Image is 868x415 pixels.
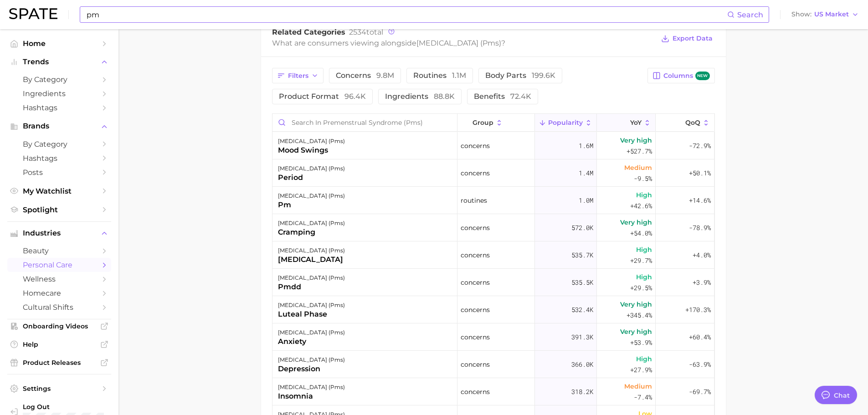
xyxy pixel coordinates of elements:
button: [MEDICAL_DATA] (pms)periodconcerns1.4mMedium-9.5%+50.1% [272,159,714,187]
span: High [636,272,652,282]
span: Related Categories [272,28,345,36]
a: by Category [7,137,111,151]
span: +4.0% [693,250,711,261]
span: +29.7% [630,255,652,266]
span: personal care [23,261,96,269]
span: Medium [624,381,652,392]
span: High [636,190,652,200]
span: 572.0k [571,222,593,233]
a: by Category [7,72,111,87]
a: Onboarding Videos [7,319,111,333]
a: Settings [7,382,111,395]
span: Search [737,10,763,19]
a: Home [7,36,111,51]
span: -7.4% [634,392,652,403]
span: beauty [23,246,96,255]
span: Industries [23,229,96,237]
span: QoQ [685,119,700,126]
button: [MEDICAL_DATA] (pms)mood swingsconcerns1.6mVery high+527.7%-72.9% [272,132,714,159]
span: by Category [23,75,96,84]
span: routines [461,195,487,206]
div: mood swings [278,145,345,156]
div: luteal phase [278,309,345,320]
div: pm [278,200,345,210]
span: Help [23,340,96,348]
button: Columnsnew [647,68,714,83]
span: [MEDICAL_DATA] (pms) [416,39,501,47]
button: group [457,114,535,132]
div: [MEDICAL_DATA] (pms) [278,190,345,201]
span: concerns [461,386,490,397]
span: 366.0k [571,359,593,370]
span: concerns [461,250,490,261]
span: product format [279,93,366,100]
span: concerns [461,277,490,288]
span: 1.1m [452,71,466,80]
button: Trends [7,55,111,69]
span: body parts [485,72,555,79]
span: +170.3% [685,304,711,315]
span: Onboarding Videos [23,322,96,330]
a: Product Releases [7,356,111,369]
button: Popularity [535,114,597,132]
button: YoY [597,114,656,132]
span: Spotlight [23,205,96,214]
span: Hashtags [23,103,96,112]
span: +42.6% [630,200,652,211]
button: Filters [272,68,324,83]
span: concerns [461,332,490,343]
div: [MEDICAL_DATA] (pms) [278,136,345,147]
span: Very high [620,326,652,337]
span: 391.3k [571,332,593,343]
span: 1.6m [579,140,593,151]
span: Show [791,12,812,17]
a: cultural shifts [7,300,111,314]
button: [MEDICAL_DATA] (pms)pmroutines1.0mHigh+42.6%+14.6% [272,187,714,214]
a: wellness [7,272,111,286]
span: US Market [814,12,849,17]
span: benefits [474,93,531,100]
span: concerns [461,140,490,151]
button: Industries [7,226,111,240]
span: concerns [461,222,490,233]
span: My Watchlist [23,187,96,195]
span: +527.7% [627,146,652,157]
span: Very high [620,217,652,228]
span: new [695,72,710,80]
a: Ingredients [7,87,111,101]
a: My Watchlist [7,184,111,198]
span: homecare [23,289,96,297]
a: personal care [7,258,111,272]
div: anxiety [278,336,345,347]
span: 199.6k [532,71,555,80]
span: Export Data [673,35,713,42]
div: [MEDICAL_DATA] (pms) [278,327,345,338]
span: Medium [624,162,652,173]
span: Home [23,39,96,48]
a: Help [7,338,111,351]
span: Posts [23,168,96,177]
span: High [636,244,652,255]
a: homecare [7,286,111,300]
span: Brands [23,122,96,130]
button: [MEDICAL_DATA] (pms)insomniaconcerns318.2kMedium-7.4%-69.7% [272,378,714,405]
span: +3.9% [693,277,711,288]
button: [MEDICAL_DATA] (pms)pmddconcerns535.5kHigh+29.5%+3.9% [272,269,714,296]
span: Trends [23,58,96,66]
span: concerns [461,168,490,179]
div: [MEDICAL_DATA] (pms) [278,218,345,229]
a: Hashtags [7,101,111,115]
span: by Category [23,140,96,149]
button: [MEDICAL_DATA] (pms)[MEDICAL_DATA]concerns535.7kHigh+29.7%+4.0% [272,241,714,269]
div: [MEDICAL_DATA] (pms) [278,245,345,256]
span: total [349,28,383,36]
button: [MEDICAL_DATA] (pms)crampingconcerns572.0kVery high+54.0%-78.9% [272,214,714,241]
span: Very high [620,299,652,310]
button: Brands [7,119,111,133]
span: -78.9% [689,222,711,233]
span: concerns [461,304,490,315]
button: QoQ [656,114,714,132]
span: Ingredients [23,89,96,98]
span: 318.2k [571,386,593,397]
span: Settings [23,384,96,393]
